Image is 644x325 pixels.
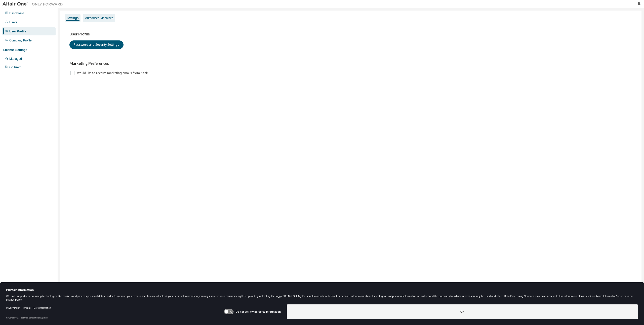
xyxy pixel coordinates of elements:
[9,38,32,42] div: Company Profile
[9,11,24,15] div: Dashboard
[69,61,632,66] h3: Marketing Preferences
[9,20,17,24] div: Users
[69,32,632,37] h3: User Profile
[69,40,124,49] button: Password and Security Settings
[85,16,113,20] div: Authorized Machines
[3,48,27,52] div: License Settings
[9,29,26,33] div: User Profile
[9,65,21,69] div: On Prem
[9,57,22,61] div: Managed
[3,2,65,7] img: Altair One
[67,16,78,20] div: Settings
[75,70,149,76] label: I would like to receive marketing emails from Altair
